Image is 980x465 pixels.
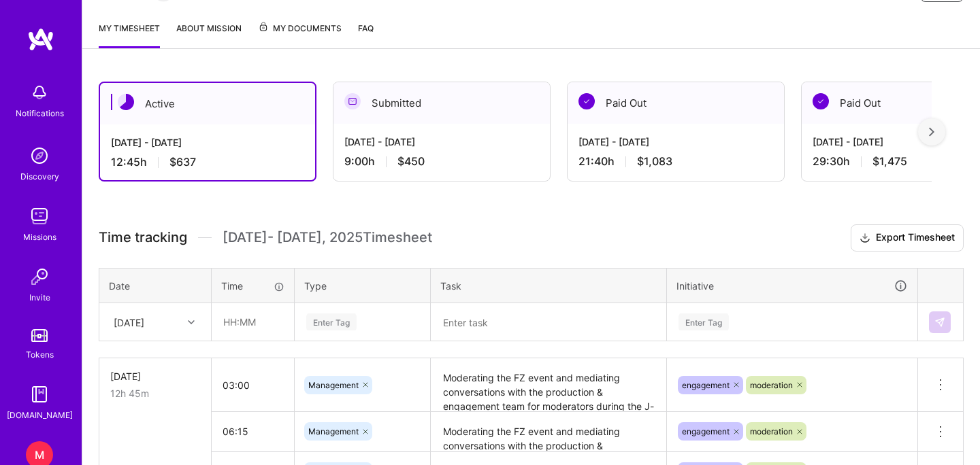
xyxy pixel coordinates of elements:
[750,426,793,436] span: moderation
[99,229,187,246] span: Time tracking
[99,268,212,303] th: Date
[212,304,293,340] input: HH:MM
[188,319,195,326] i: icon Chevron
[851,224,964,252] button: Export Timesheet
[26,203,53,230] img: teamwork
[26,263,53,290] img: Invite
[637,154,672,169] span: $1,083
[306,311,357,332] div: Enter Tag
[872,154,907,169] span: $1,475
[432,413,665,451] textarea: Moderating the FZ event and mediating conversations with the production & engagement team for mod...
[212,413,294,449] input: HH:MM
[29,290,50,305] div: Invite
[20,169,59,184] div: Discovery
[679,311,729,332] div: Enter Tag
[344,135,539,149] div: [DATE] - [DATE]
[813,93,829,109] img: Paid Out
[26,347,54,362] div: Tokens
[31,329,48,342] img: tokens
[934,317,945,328] img: Submit
[99,21,160,48] a: My timesheet
[223,229,432,246] span: [DATE] - [DATE] , 2025 Timesheet
[676,278,908,294] div: Initiative
[682,380,730,390] span: engagement
[111,155,304,169] div: 12:45 h
[333,82,550,124] div: Submitted
[100,83,315,124] div: Active
[118,94,134,110] img: Active
[221,279,284,293] div: Time
[578,154,773,169] div: 21:40 h
[7,408,73,422] div: [DOMAIN_NAME]
[431,268,667,303] th: Task
[308,380,359,390] span: Management
[114,315,144,329] div: [DATE]
[929,127,934,137] img: right
[169,155,196,169] span: $637
[176,21,242,48] a: About Mission
[750,380,793,390] span: moderation
[682,426,730,436] span: engagement
[26,79,53,106] img: bell
[358,21,374,48] a: FAQ
[568,82,784,124] div: Paid Out
[26,381,53,408] img: guide book
[258,21,342,48] a: My Documents
[860,231,870,245] i: icon Download
[110,369,200,383] div: [DATE]
[110,386,200,400] div: 12h 45m
[344,154,539,169] div: 9:00 h
[578,135,773,149] div: [DATE] - [DATE]
[578,93,595,109] img: Paid Out
[397,154,425,169] span: $450
[344,93,361,109] img: Submitted
[308,426,359,436] span: Management
[111,135,304,150] div: [DATE] - [DATE]
[26,142,53,169] img: discovery
[432,360,665,411] textarea: Moderating the FZ event and mediating conversations with the production & engagement team for mod...
[23,230,56,244] div: Missions
[27,27,54,52] img: logo
[16,106,64,120] div: Notifications
[295,268,431,303] th: Type
[258,21,342,36] span: My Documents
[212,367,294,403] input: HH:MM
